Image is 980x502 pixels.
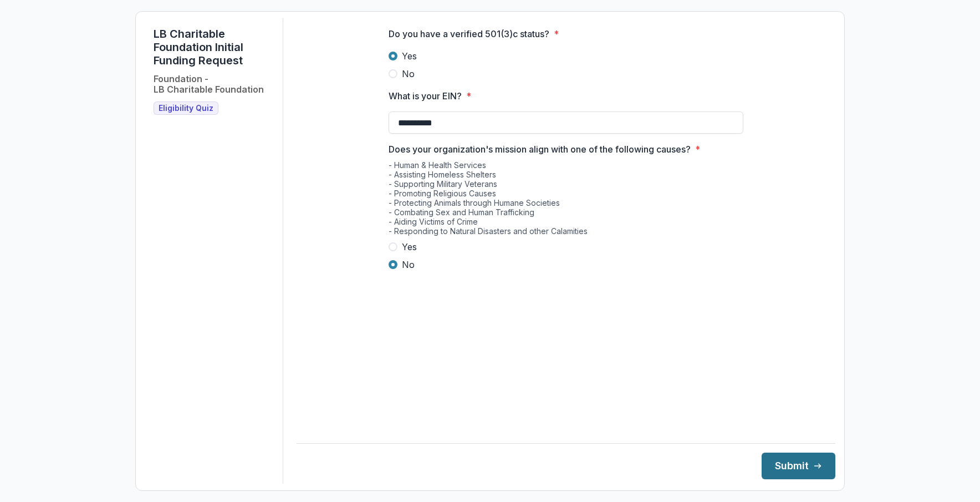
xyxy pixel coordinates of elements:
[159,104,213,113] span: Eligibility Quiz
[154,27,274,67] h1: LB Charitable Foundation Initial Funding Request
[389,27,549,40] p: Do you have a verified 501(3)c status?
[402,67,415,80] span: No
[154,74,264,95] h2: Foundation - LB Charitable Foundation
[389,160,743,240] div: - Human & Health Services - Assisting Homeless Shelters - Supporting Military Veterans - Promotin...
[402,258,415,271] span: No
[402,49,417,63] span: Yes
[762,453,835,479] button: Submit
[389,143,691,156] p: Does your organization's mission align with one of the following causes?
[389,89,462,103] p: What is your EIN?
[402,240,417,253] span: Yes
